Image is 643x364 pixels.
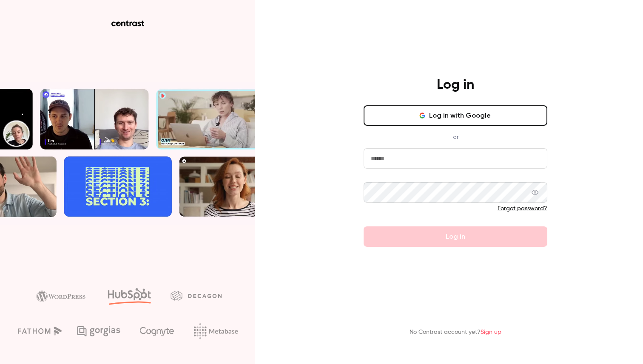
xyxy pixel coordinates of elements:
[364,105,547,126] button: Log in with Google
[498,206,547,212] a: Forgot password?
[437,76,474,93] h4: Log in
[171,291,222,300] img: decagon
[449,133,463,141] span: or
[481,329,501,335] a: Sign up
[410,328,501,337] p: No Contrast account yet?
